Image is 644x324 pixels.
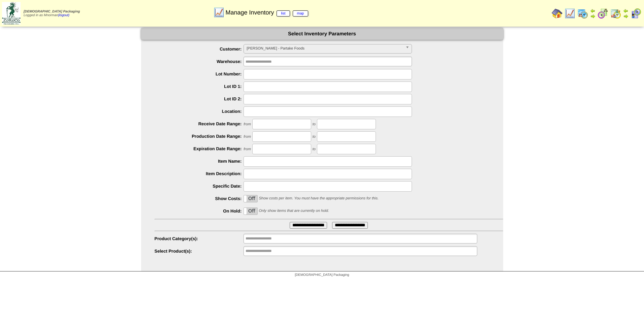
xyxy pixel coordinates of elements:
label: Product Category(s): [155,236,244,241]
span: from [244,135,251,139]
span: to [313,122,316,126]
span: [DEMOGRAPHIC_DATA] Packaging [295,273,349,277]
label: Receive Date Range: [155,121,244,126]
img: line_graph.gif [214,7,224,18]
span: Manage Inventory [225,9,308,16]
img: arrowright.gif [590,13,595,19]
span: Logged in as Mnorman [24,10,80,17]
label: Lot Number: [155,71,244,76]
span: Only show items that are currently on hold. [259,209,329,213]
label: Item Name: [155,159,244,164]
img: calendarblend.gif [598,8,608,19]
span: to [313,147,316,151]
a: list [277,10,290,17]
label: Item Description: [155,171,244,176]
span: from [244,122,251,126]
img: zoroco-logo-small.webp [2,2,21,25]
label: On Hold: [155,208,244,214]
label: Location: [155,109,244,114]
label: Select Product(s): [155,249,244,254]
img: arrowleft.gif [623,8,629,13]
label: Off [244,195,257,202]
a: (logout) [58,13,69,17]
label: Warehouse: [155,59,244,64]
label: Expiration Date Range: [155,146,244,151]
span: to [313,135,316,139]
span: Show costs per item. You must have the appropriate permissions for this. [259,196,379,200]
label: Lot ID 1: [155,84,244,89]
img: arrowleft.gif [590,8,595,13]
img: calendarprod.gif [577,8,588,19]
span: [DEMOGRAPHIC_DATA] Packaging [24,10,80,13]
img: calendarinout.gif [610,8,621,19]
label: Lot ID 2: [155,96,244,101]
label: Production Date Range: [155,134,244,139]
div: Select Inventory Parameters [141,28,503,40]
label: Specific Date: [155,184,244,189]
label: Customer: [155,46,244,52]
img: home.gif [552,8,562,19]
div: OnOff [244,195,258,202]
img: line_graph.gif [565,8,575,19]
label: Off [244,208,257,215]
img: arrowright.gif [623,13,629,19]
div: OnOff [244,207,258,215]
label: Show Costs: [155,196,244,201]
a: map [293,10,309,17]
span: from [244,147,251,151]
img: calendarcustomer.gif [631,8,641,19]
span: [PERSON_NAME] - Partake Foods [247,44,403,53]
